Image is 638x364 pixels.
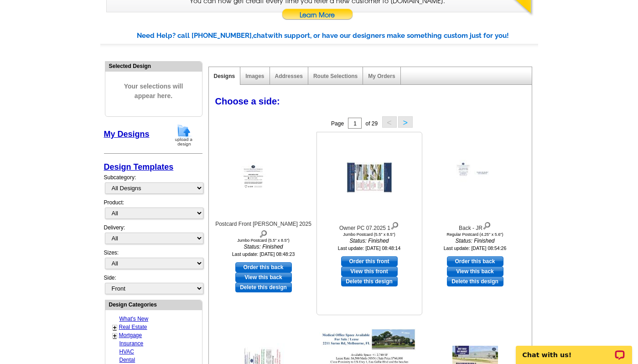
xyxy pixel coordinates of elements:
span: chat [253,31,268,40]
a: use this design [235,262,292,272]
a: View this back [235,272,292,282]
a: Design Templates [104,162,174,172]
div: Product: [104,198,202,224]
i: Status: Finished [319,237,420,245]
div: Back - JR [425,220,525,232]
a: + [113,324,117,331]
a: Addresses [275,73,303,79]
a: Learn More [281,9,353,22]
a: Delete this design [235,282,292,292]
i: Status: Finished [425,237,525,245]
a: My Designs [104,130,150,139]
img: view design details [482,220,491,230]
div: Delivery: [104,224,202,249]
button: < [382,116,397,128]
div: Regular Postcard (4.25" x 5.6") [425,232,525,237]
a: use this design [447,256,503,266]
img: Back - JR [452,160,498,195]
div: Sizes: [104,249,202,274]
i: Status: Finished [213,243,314,251]
a: Delete this design [341,276,398,286]
div: Need Help? call [PHONE_NUMBER], with support, or have our designers make something custom just fo... [137,31,538,41]
a: Route Selections [313,73,358,79]
div: Postcard Front [PERSON_NAME] 2025 [213,220,314,238]
div: Jumbo Postcard (5.5" x 8.5") [213,238,314,243]
a: Insurance [119,340,144,347]
small: Last update: [DATE] 08:48:14 [338,245,401,251]
a: + [113,332,117,339]
a: Mortgage [119,332,142,338]
div: Owner PC 07.2025 1 [319,220,420,232]
div: Subcategory: [104,173,202,198]
img: view design details [259,228,268,238]
div: Selected Design [105,62,202,70]
a: Dental [119,357,135,363]
a: use this design [341,256,398,266]
a: Images [245,73,264,79]
img: upload-design [172,124,196,147]
div: Side: [104,274,202,295]
span: of 29 [365,120,378,127]
span: Page [331,120,344,127]
a: View this back [447,266,503,276]
a: What's New [119,316,149,322]
div: Design Categories [105,300,202,309]
span: Choose a side: [215,96,280,106]
img: Owner PC 07.2025 1 [347,162,392,193]
a: My Orders [368,73,395,79]
a: HVAC [119,348,134,355]
a: Delete this design [447,276,503,286]
span: Your selections will appear here. [112,73,195,110]
small: Last update: [DATE] 08:54:26 [444,245,507,251]
a: Designs [214,73,235,79]
img: Postcard Front Moss 2025 [241,162,286,192]
img: view design details [390,220,399,230]
iframe: LiveChat chat widget [510,335,638,364]
a: View this front [341,266,398,276]
div: Jumbo Postcard (5.5" x 8.5") [319,232,420,237]
button: > [398,116,413,128]
a: Real Estate [119,324,147,330]
small: Last update: [DATE] 08:48:23 [232,251,295,257]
